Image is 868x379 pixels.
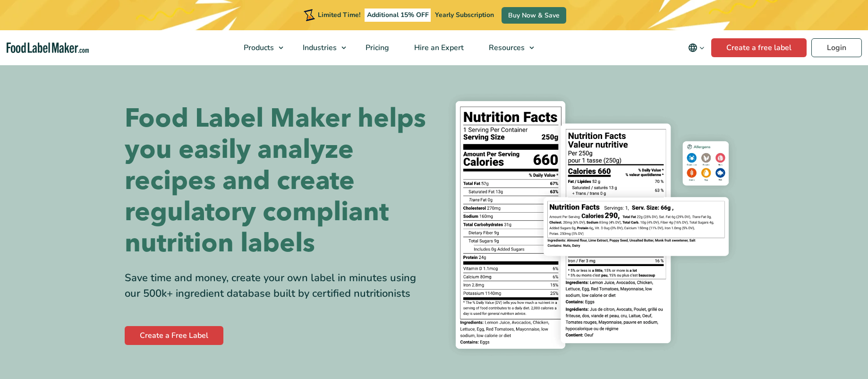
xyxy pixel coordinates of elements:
div: Save time and money, create your own label in minutes using our 500k+ ingredient database built b... [125,270,427,301]
span: Hire an Expert [411,43,465,53]
a: Buy Now & Save [502,7,566,24]
button: Change language [681,38,711,57]
a: Pricing [353,30,400,65]
span: Industries [300,43,338,53]
span: Additional 15% OFF [365,9,431,22]
a: Products [231,30,288,65]
span: Products [241,43,275,53]
a: Create a Free Label [125,326,223,345]
a: Resources [477,30,539,65]
a: Create a free label [711,38,807,57]
a: Food Label Maker homepage [7,43,89,53]
span: Resources [486,43,526,53]
a: Industries [290,30,351,65]
h1: Food Label Maker helps you easily analyze recipes and create regulatory compliant nutrition labels [125,103,427,259]
span: Yearly Subscription [435,10,494,19]
span: Pricing [363,43,390,53]
a: Hire an Expert [402,30,474,65]
span: Limited Time! [318,10,360,19]
a: Login [811,38,862,57]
